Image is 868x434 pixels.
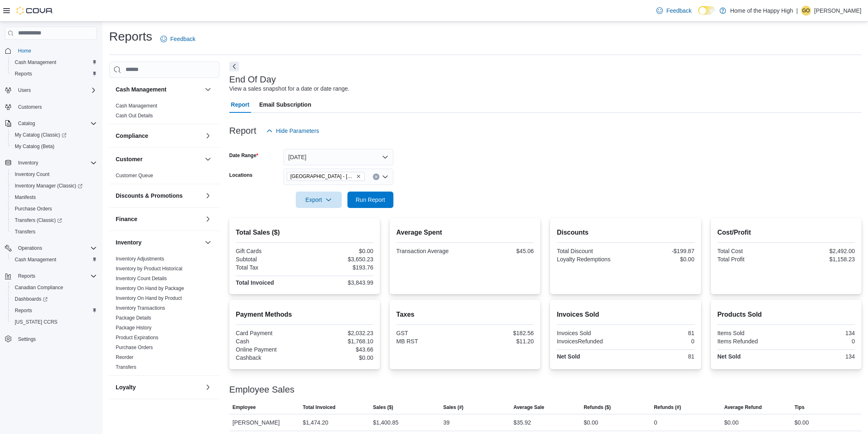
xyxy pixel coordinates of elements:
div: 39 [443,418,450,427]
a: Manifests [11,192,39,202]
a: Dashboards [11,294,51,304]
a: Reports [11,69,35,79]
a: Cash Management [116,103,157,109]
span: Transfers (Classic) [11,215,97,225]
div: MB RST [396,338,464,345]
h3: Employee Sales [229,385,295,395]
label: Date Range [229,152,258,159]
div: $1,158.23 [788,256,855,263]
div: 134 [788,330,855,336]
span: Cash Management [11,57,97,67]
span: Customers [15,102,97,112]
a: Inventory Transactions [116,305,165,311]
h3: End Of Day [229,75,276,85]
h2: Average Spent [396,228,534,238]
span: Swan River - Main Street - Fire & Flower [287,172,365,181]
div: Gift Cards [236,248,303,254]
span: Inventory [18,160,38,166]
a: Inventory Manager (Classic) [8,180,100,192]
div: Subtotal [236,256,303,263]
div: InvoicesRefunded [557,338,624,345]
button: Compliance [203,131,213,141]
a: Home [15,46,34,56]
a: Feedback [653,2,694,19]
div: Customer [109,171,219,184]
div: $3,650.23 [306,256,373,263]
span: Operations [15,243,97,253]
button: Inventory [116,238,201,247]
span: Cash Out Details [116,112,153,119]
button: Cash Management [8,254,100,265]
button: Inventory [15,158,41,168]
button: Customer [203,154,213,164]
span: Users [18,87,31,94]
a: Package Details [116,315,151,321]
div: Card Payment [236,330,303,336]
div: $1,474.20 [303,418,328,427]
h3: Loyalty [116,383,136,391]
span: My Catalog (Beta) [15,143,55,150]
span: Home [15,46,97,56]
span: Purchase Orders [11,204,97,214]
span: Customer Queue [116,172,153,179]
div: $35.92 [514,418,531,427]
button: Finance [203,214,213,224]
div: Inventory [109,254,219,375]
span: Reports [15,71,32,77]
h2: Cost/Profit [717,228,855,238]
span: Sales (#) [443,404,463,411]
span: My Catalog (Beta) [11,142,97,151]
button: Discounts & Promotions [203,191,213,201]
button: Operations [15,243,46,253]
div: $0.00 [795,418,809,427]
span: Cash Management [15,59,56,66]
h2: Payment Methods [236,310,373,320]
img: Cova [16,7,53,15]
a: Reorder [116,354,133,360]
a: Feedback [157,31,199,47]
div: 134 [788,353,855,360]
span: Cash Management [11,255,97,265]
span: Refunds ($) [584,404,611,411]
a: Transfers (Classic) [8,215,100,226]
button: Customer [116,155,201,163]
button: Catalog [15,119,38,128]
h3: Cash Management [116,85,167,94]
a: Purchase Orders [11,204,55,214]
p: | [796,6,798,16]
span: Home [18,48,31,54]
a: Canadian Compliance [11,283,66,292]
span: Inventory Adjustments [116,256,164,262]
span: Sales ($) [373,404,393,411]
button: Compliance [116,132,201,140]
div: $3,843.99 [306,279,373,286]
a: Transfers (Classic) [11,215,65,225]
button: Hide Parameters [263,123,322,139]
span: Inventory [15,158,97,168]
button: Reports [8,68,100,80]
span: Package History [116,324,151,331]
button: Inventory [203,238,213,247]
button: Operations [2,242,100,254]
div: $0.00 [306,248,373,254]
a: Inventory On Hand by Package [116,286,184,291]
h3: Compliance [116,132,148,140]
span: Employee [233,404,256,411]
span: Transfers [11,227,97,237]
button: Open list of options [382,174,388,180]
span: Reports [11,306,97,315]
div: $2,492.00 [788,248,855,254]
span: My Catalog (Classic) [11,130,97,140]
span: Catalog [18,120,35,127]
span: Average Sale [514,404,544,411]
a: Reports [11,306,35,315]
h3: Finance [116,215,137,223]
span: Reports [18,273,35,279]
span: Transfers (Classic) [15,217,62,224]
span: Purchase Orders [15,206,52,212]
div: 0 [788,338,855,345]
span: Customers [18,104,42,110]
button: Users [2,85,100,96]
div: Cash Management [109,101,219,124]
